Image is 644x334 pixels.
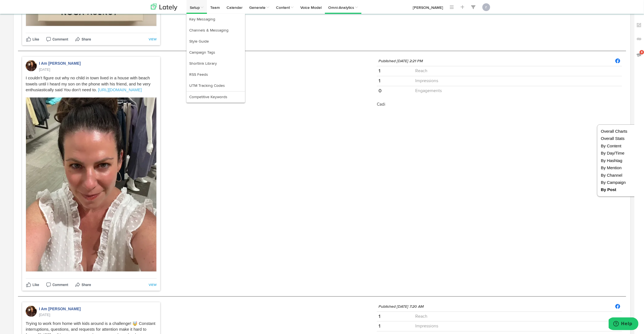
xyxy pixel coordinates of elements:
[377,102,385,106] span: Cadi
[26,97,157,272] img: q1lKHxQBSMqap5a8PZkE
[415,79,438,83] span: Impressions
[186,58,245,69] a: Shortlink Library
[415,89,442,93] span: Engagements
[636,52,642,58] img: announcements_off.svg
[26,35,91,42] img: fb_actions.png
[39,307,81,311] span: I Am [PERSON_NAME]
[636,36,642,42] img: links_off.svg
[151,4,177,11] img: logo_lately_bg_light.svg
[601,172,640,178] a: By Channel
[186,14,245,25] a: Key Messaging
[601,179,640,185] a: By Campaign
[601,150,640,156] a: By Day/Time
[186,25,245,36] a: Channels & Messaging
[378,88,412,94] h1: 0
[378,68,412,74] h1: 1
[378,305,424,309] strong: Published [DATE] 7:20 AM
[609,317,638,331] iframe: Opens a widget where you can find more information
[26,75,151,92] span: I couldn’t figure out why no child in town lived in a house with beach towels until I heard my so...
[186,69,245,80] a: RSS Feeds
[601,143,640,149] a: By Content
[601,158,640,163] a: By Hashtag
[636,22,642,28] img: keywords_off.svg
[98,87,142,92] a: [URL][DOMAIN_NAME]
[601,128,640,134] a: Overall Charts
[415,324,438,328] span: Impressions
[601,165,640,171] a: By Mention
[378,59,423,63] strong: Published [DATE] 2:21 PM
[601,187,640,192] a: By Post
[640,50,644,54] span: 8
[39,61,81,66] span: I Am [PERSON_NAME]
[415,69,427,73] span: Reach
[186,80,245,91] a: UTM Tracking Codes
[26,280,91,287] img: fb_actions.png
[39,313,50,317] span: [DATE]
[601,135,640,141] a: Overall Stats
[186,36,245,47] a: Style Guide
[378,78,412,84] h1: 1
[186,92,245,103] a: Competitive Keywords
[39,67,50,72] span: [DATE]
[149,283,157,287] a: VIEW
[378,314,412,320] h1: 1
[149,38,157,41] a: VIEW
[26,306,37,317] img: picture
[415,314,427,319] span: Reach
[186,47,245,58] a: Campaign Tags
[482,3,490,11] button: r
[378,323,412,329] h1: 1
[26,60,37,71] img: picture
